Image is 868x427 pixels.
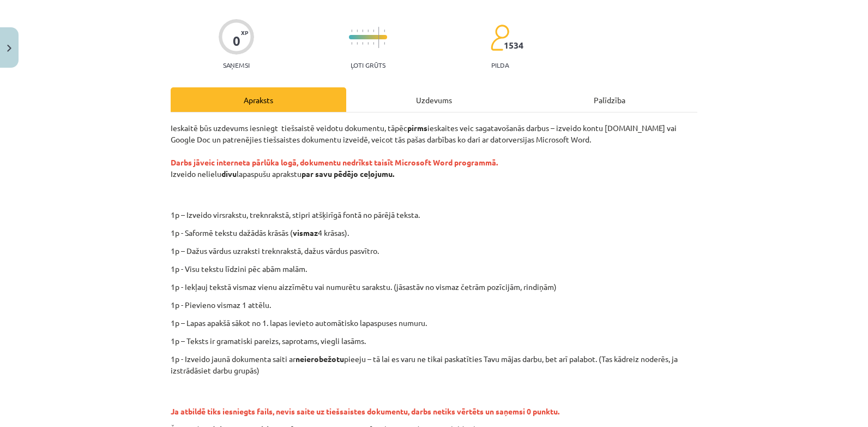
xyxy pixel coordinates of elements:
[357,29,358,32] img: icon-short-line-57e1e144782c952c97e751825c79c345078a6d821885a25fce030b3d8c18986b.svg
[7,45,11,52] img: icon-close-lesson-0947bae3869378f0d4975bcd49f059093ad1ed9edebbc8119c70593378902aed.svg
[362,42,363,45] img: icon-short-line-57e1e144782c952c97e751825c79c345078a6d821885a25fce030b3d8c18986b.svg
[171,245,697,257] p: 1p – Dažus vārdus uzraksti treknrakstā, dažus vārdus pasvītro.
[233,33,240,49] div: 0
[351,29,352,32] img: icon-short-line-57e1e144782c952c97e751825c79c345078a6d821885a25fce030b3d8c18986b.svg
[171,157,498,167] strong: Darbs jāveic interneta pārlūka logā, dokumentu nedrīkst taisīt Microsoft Word programmā.
[384,42,385,45] img: icon-short-line-57e1e144782c952c97e751825c79c345078a6d821885a25fce030b3d8c18986b.svg
[171,227,697,239] p: 1p - Saformē tekstu dažādās krāsās ( 4 krāsas).
[171,263,697,275] p: 1p - Visu tekstu līdzini pēc abām malām.
[407,123,427,133] strong: pirms
[367,42,369,45] img: icon-short-line-57e1e144782c952c97e751825c79c345078a6d821885a25fce030b3d8c18986b.svg
[302,169,394,179] strong: par savu pēdējo ceļojumu.
[351,42,352,45] img: icon-short-line-57e1e144782c952c97e751825c79c345078a6d821885a25fce030b3d8c18986b.svg
[491,61,509,69] p: pilda
[373,29,374,32] img: icon-short-line-57e1e144782c952c97e751825c79c345078a6d821885a25fce030b3d8c18986b.svg
[171,317,697,329] p: 1p – Lapas apakšā sākot no 1. lapas ievieto automātisko lapaspuses numuru.
[351,61,385,69] p: Ļoti grūts
[346,87,522,112] div: Uzdevums
[241,29,248,35] span: XP
[357,42,358,45] img: icon-short-line-57e1e144782c952c97e751825c79c345078a6d821885a25fce030b3d8c18986b.svg
[378,27,379,48] img: icon-long-line-d9ea69661e0d244f92f715978eff75569469978d946b2353a9bb055b3ed8787d.svg
[171,281,697,293] p: 1p - Iekļauj tekstā vismaz vienu aizzīmētu vai numurētu sarakstu. (jāsastāv no vismaz četrām pozī...
[296,354,344,364] strong: neierobežotu
[171,335,697,347] p: 1p – Teksts ir gramatiski pareizs, saprotams, viegli lasāms.
[232,209,708,221] p: 1p – Izveido virsrakstu, treknrakstā, stipri atšķirīgā fontā no pārējā teksta.
[367,29,369,32] img: icon-short-line-57e1e144782c952c97e751825c79c345078a6d821885a25fce030b3d8c18986b.svg
[362,29,363,32] img: icon-short-line-57e1e144782c952c97e751825c79c345078a6d821885a25fce030b3d8c18986b.svg
[171,353,697,376] p: 1p - Izveido jaunā dokumenta saiti ar pieeju – tā lai es varu ne tikai paskatīties Tavu mājas dar...
[522,87,697,112] div: Palīdzība
[171,406,559,416] span: Ja atbildē tiks iesniegts fails, nevis saite uz tiešsaistes dokumentu, darbs netiks vērtēts un sa...
[221,169,237,179] strong: divu
[490,24,509,51] img: students-c634bb4e5e11cddfef0936a35e636f08e4e9abd3cc4e673bd6f9a4125e45ecb1.svg
[219,61,254,69] p: Saņemsi
[171,299,697,311] p: 1p - Pievieno vismaz 1 attēlu.
[171,87,346,112] div: Apraksts
[293,228,318,238] strong: vismaz
[504,40,523,50] span: 1534
[171,122,697,203] p: Ieskaitē būs uzdevums iesniegt tiešsaistē veidotu dokumentu, tāpēc ieskaites veic sagatavošanās d...
[373,42,374,45] img: icon-short-line-57e1e144782c952c97e751825c79c345078a6d821885a25fce030b3d8c18986b.svg
[384,29,385,32] img: icon-short-line-57e1e144782c952c97e751825c79c345078a6d821885a25fce030b3d8c18986b.svg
